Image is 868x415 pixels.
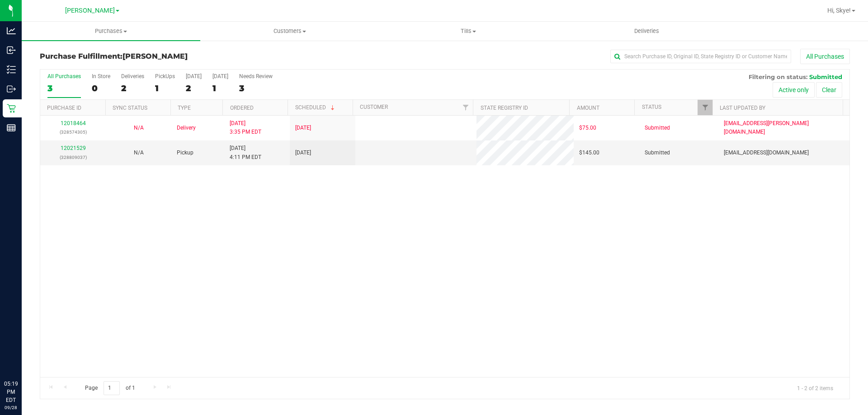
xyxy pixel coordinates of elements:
[724,149,809,157] span: [EMAIL_ADDRESS][DOMAIN_NAME]
[230,105,254,111] a: Ordered
[27,341,38,352] iframe: Resource center unread badge
[724,119,844,136] span: [EMAIL_ADDRESS][PERSON_NAME][DOMAIN_NAME]
[186,83,202,93] div: 2
[47,105,81,111] a: Purchase ID
[46,153,100,162] p: (328809037)
[134,149,144,157] button: N/A
[40,52,310,61] h3: Purchase Fulfillment:
[77,381,142,395] span: Page of 1
[239,83,273,93] div: 3
[610,50,791,63] input: Search Purchase ID, Original ID, State Registry ID or Customer Name...
[698,100,712,115] a: Filter
[104,381,120,395] input: 1
[622,27,671,35] span: Deliveries
[379,27,557,35] span: Tills
[7,46,16,55] inline-svg: Inbound
[155,83,175,93] div: 1
[230,119,261,136] span: [DATE] 3:35 PM EDT
[749,73,807,80] span: Filtering on status:
[9,343,36,370] iframe: Resource center
[121,83,144,93] div: 2
[360,104,388,110] a: Customer
[177,149,193,157] span: Pickup
[816,82,842,98] button: Clear
[827,7,851,14] span: Hi, Skye!
[65,7,115,14] span: [PERSON_NAME]
[773,82,815,98] button: Active only
[200,22,379,41] a: Customers
[46,128,100,136] p: (328574305)
[134,124,144,132] button: N/A
[579,124,596,132] span: $75.00
[481,105,528,111] a: State Registry ID
[212,83,228,93] div: 1
[790,381,840,395] span: 1 - 2 of 2 items
[230,144,261,161] span: [DATE] 4:11 PM EDT
[186,73,202,79] div: [DATE]
[155,73,175,79] div: PickUps
[121,73,144,79] div: Deliveries
[178,105,191,111] a: Type
[577,105,599,111] a: Amount
[645,149,670,157] span: Submitted
[642,104,661,110] a: Status
[809,73,842,80] span: Submitted
[47,73,81,79] div: All Purchases
[7,123,16,132] inline-svg: Reports
[579,149,599,157] span: $145.00
[458,100,473,115] a: Filter
[720,105,765,111] a: Last Updated By
[7,104,16,113] inline-svg: Retail
[123,52,188,61] span: [PERSON_NAME]
[92,73,110,79] div: In Store
[645,124,670,132] span: Submitted
[7,65,16,74] inline-svg: Inventory
[134,125,144,131] span: Not Applicable
[557,22,736,41] a: Deliveries
[134,149,144,156] span: Not Applicable
[47,83,81,93] div: 3
[7,84,16,93] inline-svg: Outbound
[61,120,86,126] a: 12018464
[4,380,18,404] p: 05:19 PM EDT
[4,404,18,411] p: 09/28
[113,105,147,111] a: Sync Status
[61,145,86,151] a: 12021529
[201,27,378,35] span: Customers
[22,22,200,41] a: Purchases
[22,27,200,35] span: Purchases
[177,124,196,132] span: Delivery
[379,22,557,41] a: Tills
[92,83,110,93] div: 0
[295,104,336,111] a: Scheduled
[295,124,311,132] span: [DATE]
[212,73,228,79] div: [DATE]
[800,49,850,64] button: All Purchases
[7,26,16,35] inline-svg: Analytics
[239,73,273,79] div: Needs Review
[295,149,311,157] span: [DATE]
